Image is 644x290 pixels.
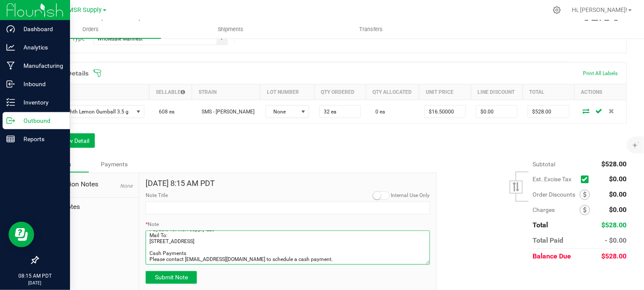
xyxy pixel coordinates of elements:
[348,26,395,33] span: Transfers
[4,280,66,286] p: [DATE]
[477,106,517,118] input: 0
[192,84,261,100] th: Strain
[471,84,523,100] th: Line Discount
[533,176,578,183] span: Est. Excise Tax
[146,221,159,229] label: Note
[15,79,66,89] p: Inbound
[20,20,161,38] a: Orders
[146,192,168,200] label: Note Title
[602,252,627,261] span: $528.00
[15,116,66,126] p: Outbound
[605,237,627,245] span: - $0.00
[89,157,140,172] div: Payments
[197,109,255,115] span: SMS - [PERSON_NAME]
[419,84,471,100] th: Unit Price
[371,109,385,115] span: 0 ea
[533,207,580,214] span: Charges
[602,160,627,168] span: $528.00
[6,43,15,52] inline-svg: Analytics
[44,105,144,118] span: NO DATA FOUND
[44,202,132,212] span: Order Notes
[523,84,574,100] th: Total
[15,42,66,52] p: Analytics
[581,174,593,185] span: Calculate excise tax
[528,106,569,118] input: 0
[71,26,110,33] span: Orders
[6,98,15,107] inline-svg: Inventory
[4,272,66,280] p: 08:15 AM PDT
[609,175,627,183] span: $0.00
[38,84,149,100] th: Item
[575,84,626,100] th: Actions
[533,221,548,229] span: Total
[155,109,175,115] span: 608 ea
[146,271,197,284] button: Submit Note
[9,222,34,247] iframe: Resource center
[44,106,133,118] span: SMS Eighth Lemon Gumball 3.5 g
[149,84,192,100] th: Sellable
[15,24,66,34] p: Dashboard
[314,84,366,100] th: Qty Ordered
[266,106,298,118] span: None
[533,252,571,261] span: Balance Due
[120,183,132,189] span: None
[320,106,360,118] input: 0
[6,61,15,70] inline-svg: Manufacturing
[6,116,15,125] inline-svg: Outbound
[301,20,442,38] a: Transfers
[533,237,564,245] span: Total Paid
[6,135,15,143] inline-svg: Reports
[261,84,314,100] th: Lot Number
[425,106,465,118] input: 0
[161,20,302,38] a: Shipments
[207,26,255,33] span: Shipments
[533,161,556,168] span: Subtotal
[366,84,419,100] th: Qty Allocated
[6,25,15,33] inline-svg: Dashboard
[572,6,628,13] span: Hi, [PERSON_NAME]!
[146,180,430,188] h4: [DATE] 8:15 AM PDT
[6,80,15,88] inline-svg: Inbound
[609,206,627,214] span: $0.00
[593,108,606,113] span: Save Order Detail
[606,108,618,113] span: Delete Order Detail
[15,134,66,144] p: Reports
[44,180,132,190] span: Destination Notes
[533,191,580,198] span: Order Discounts
[552,6,562,14] div: Manage settings
[15,97,66,107] p: Inventory
[391,192,430,200] label: Internal Use Only
[68,6,102,14] span: MSR Supply
[609,191,627,199] span: $0.00
[602,221,627,229] span: $528.00
[15,61,66,71] p: Manufacturing
[155,274,188,281] span: Submit Note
